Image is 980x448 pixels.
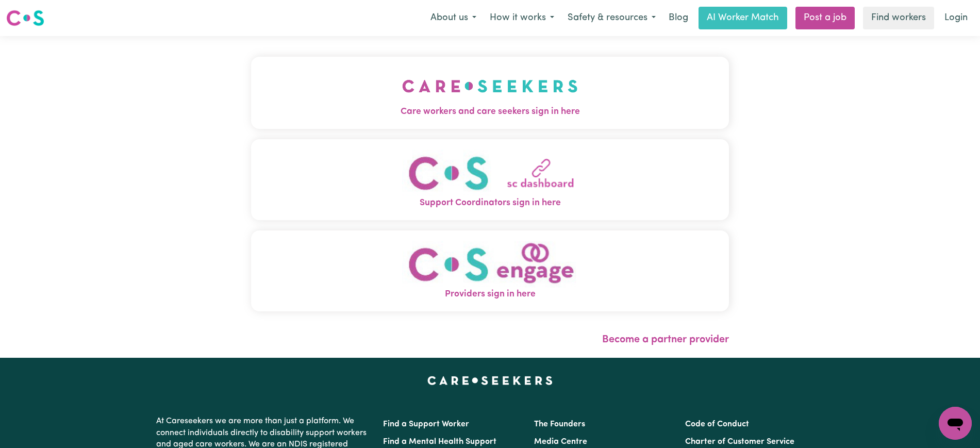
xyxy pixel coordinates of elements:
a: Charter of Customer Service [685,438,794,446]
button: Support Coordinators sign in here [251,139,729,220]
a: Find workers [863,7,934,29]
a: Code of Conduct [685,420,749,428]
a: Login [938,7,974,29]
img: Careseekers logo [6,9,44,27]
a: AI Worker Match [699,7,787,29]
button: Care workers and care seekers sign in here [251,57,729,129]
button: Providers sign in here [251,230,729,311]
iframe: Button to launch messaging window [939,407,972,440]
span: Care workers and care seekers sign in here [251,105,729,119]
a: Media Centre [534,438,587,446]
span: Providers sign in here [251,288,729,301]
a: Find a Support Worker [383,420,469,428]
a: Become a partner provider [602,335,729,345]
button: How it works [483,7,561,29]
a: Blog [662,7,694,29]
button: Safety & resources [561,7,662,29]
button: About us [424,7,483,29]
a: Post a job [795,7,855,29]
a: Careseekers logo [6,6,44,30]
span: Support Coordinators sign in here [251,196,729,210]
a: Careseekers home page [427,376,553,385]
a: The Founders [534,420,585,428]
